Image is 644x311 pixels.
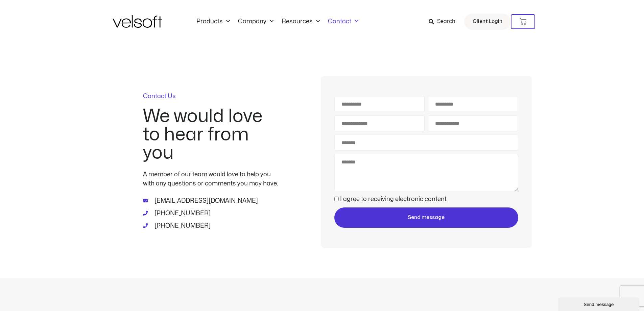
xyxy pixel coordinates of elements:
[334,207,518,228] button: Send message
[437,17,455,26] span: Search
[153,209,211,218] span: [PHONE_NUMBER]
[113,15,162,28] img: Velsoft Training Materials
[473,17,502,26] span: Client Login
[192,18,362,25] nav: Menu
[192,18,234,25] a: ProductsMenu Toggle
[324,18,362,25] a: ContactMenu Toggle
[143,93,278,99] p: Contact Us
[234,18,278,25] a: CompanyMenu Toggle
[408,214,445,222] span: Send message
[558,296,641,311] iframe: chat widget
[429,16,460,27] a: Search
[153,221,211,230] span: [PHONE_NUMBER]
[143,107,278,162] h2: We would love to hear from you
[278,18,324,25] a: ResourcesMenu Toggle
[340,196,447,202] label: I agree to receiving electronic content
[464,14,511,30] a: Client Login
[143,196,278,205] a: [EMAIL_ADDRESS][DOMAIN_NAME]
[153,196,258,205] span: [EMAIL_ADDRESS][DOMAIN_NAME]
[143,170,278,188] p: A member of our team would love to help you with any questions or comments you may have.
